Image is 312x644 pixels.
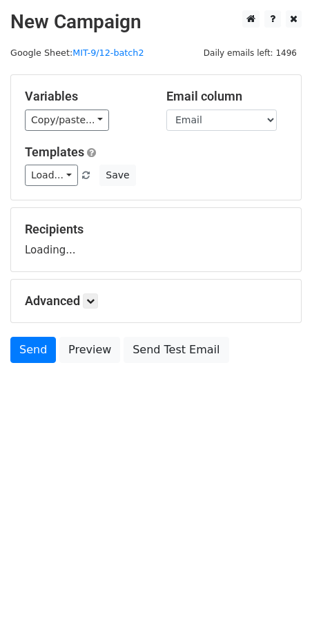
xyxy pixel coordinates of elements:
button: Save [99,165,135,186]
a: Preview [59,337,120,363]
div: Loading... [25,222,287,258]
h5: Variables [25,89,146,104]
h5: Advanced [25,293,287,309]
a: Templates [25,145,84,159]
h5: Email column [166,89,287,104]
a: MIT-9/12-batch2 [72,48,144,58]
a: Daily emails left: 1496 [199,48,302,58]
a: Copy/paste... [25,110,109,131]
a: Send [10,337,56,363]
a: Send Test Email [124,337,228,363]
h5: Recipients [25,222,287,237]
h2: New Campaign [10,10,302,34]
a: Load... [25,165,78,186]
small: Google Sheet: [10,48,144,58]
span: Daily emails left: 1496 [199,45,302,61]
